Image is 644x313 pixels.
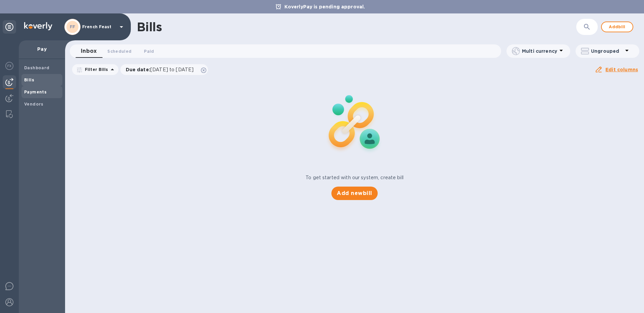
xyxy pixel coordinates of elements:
span: [DATE] to [DATE] [150,67,194,72]
b: Bills [24,77,34,82]
b: Payments [24,89,47,94]
img: Foreign exchange [5,62,13,70]
button: Add newbill [331,187,377,200]
p: Ungrouped [591,48,623,54]
span: Add bill [607,23,627,31]
b: Vendors [24,102,44,107]
div: Due date:[DATE] to [DATE] [120,64,208,75]
h1: Bills [137,20,162,34]
img: Logo [24,22,52,30]
div: Unpin categories [3,20,16,34]
span: Inbox [81,46,97,56]
button: Addbill [601,22,633,32]
u: Edit columns [605,67,638,72]
span: Scheduled [107,48,131,55]
p: Multi currency [522,48,557,54]
p: French Feast [82,25,116,29]
b: FF [70,24,75,29]
p: Filter Bills [82,67,108,72]
p: KoverlyPay is pending approval. [281,3,369,10]
b: Dashboard [24,65,50,70]
p: Pay [24,46,60,52]
p: To get started with our system, create bill [306,174,404,181]
span: Add new bill [337,189,372,197]
span: Paid [144,48,154,55]
p: Due date : [126,66,197,73]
